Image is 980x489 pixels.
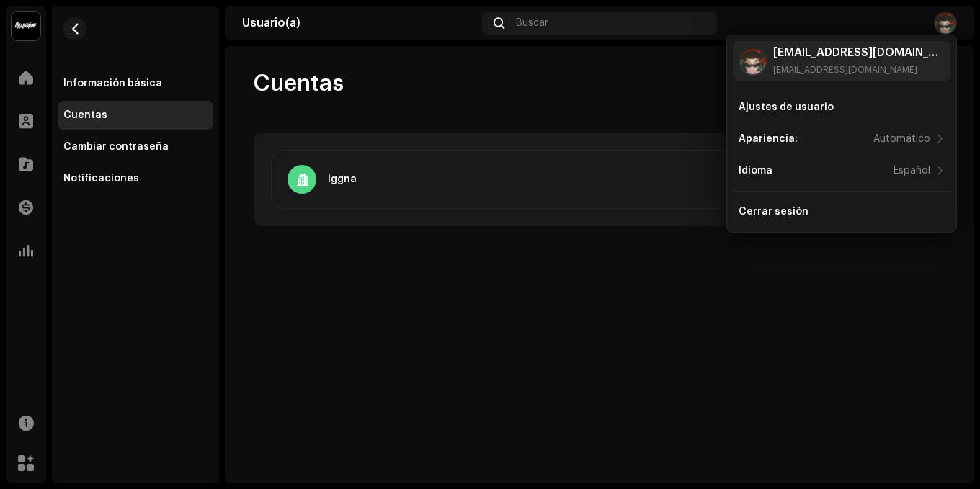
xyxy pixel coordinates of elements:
img: 19f3a7ca-c623-467f-b271-8373cb80c4e9 [739,47,767,76]
re-m-nav-item: Cambiar contraseña [58,133,213,161]
div: Apariencia: [739,133,798,145]
div: Idioma [739,165,772,176]
re-m-nav-item: Cuentas [58,101,213,130]
re-m-nav-item: Ajustes de usuario [733,93,950,122]
div: Cuentas [63,109,107,121]
div: Información básica [63,78,162,89]
div: [EMAIL_ADDRESS][DOMAIN_NAME] [773,64,945,76]
div: Cerrar sesión [739,206,808,217]
re-m-nav-item: Apariencia: [733,125,950,153]
re-m-nav-item: Notificaciones [58,164,213,193]
div: Automático [873,133,930,145]
span: Buscar [516,17,548,29]
re-m-nav-item: Cerrar sesión [733,197,950,226]
div: Ajustes de usuario [739,102,834,113]
re-m-nav-item: Idioma [733,156,950,185]
p: iggna [328,172,357,187]
div: Cambiar contraseña [63,141,169,153]
div: Usuario(a) [242,17,476,29]
img: 19f3a7ca-c623-467f-b271-8373cb80c4e9 [934,12,957,35]
div: Notificaciones [63,173,139,184]
div: Español [894,165,930,176]
img: 10370c6a-d0e2-4592-b8a2-38f444b0ca44 [12,12,40,40]
div: [EMAIL_ADDRESS][DOMAIN_NAME] [773,47,945,58]
span: Cuentas [254,69,344,98]
re-m-nav-item: Información básica [58,69,213,98]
